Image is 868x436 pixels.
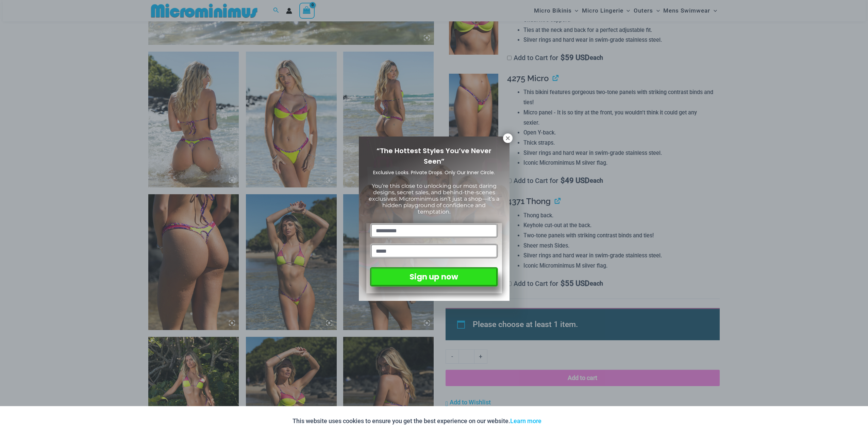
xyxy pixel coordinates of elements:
[293,416,541,426] p: This website uses cookies to ensure you get the best experience on our website.
[370,267,498,287] button: Sign up now
[547,413,575,429] button: Accept
[377,146,491,166] span: “The Hottest Styles You’ve Never Seen”
[510,417,541,424] a: Learn more
[373,169,495,176] span: Exclusive Looks. Private Drops. Only Our Inner Circle.
[503,133,513,143] button: Close
[369,183,499,215] span: You’re this close to unlocking our most daring designs, secret sales, and behind-the-scenes exclu...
